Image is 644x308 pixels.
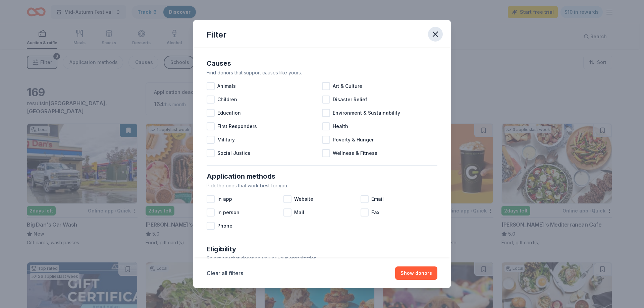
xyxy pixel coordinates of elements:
div: Filter [207,29,226,40]
span: Environment & Sustainability [333,109,400,117]
span: Animals [217,82,236,90]
span: Education [217,109,241,117]
div: Pick the ones that work best for you. [207,182,437,190]
span: Disaster Relief [333,96,367,104]
span: First Responders [217,122,257,130]
button: Show donors [395,266,437,280]
span: Fax [371,208,379,217]
span: Email [371,195,384,203]
span: Military [217,136,235,144]
span: Phone [217,222,232,230]
button: Clear all filters [207,269,243,277]
div: Select any that describe you or your organization. [207,254,437,262]
span: Art & Culture [333,82,362,90]
div: Application methods [207,171,437,182]
span: Social Justice [217,149,251,157]
span: Wellness & Fitness [333,149,377,157]
span: In app [217,195,232,203]
span: Poverty & Hunger [333,136,374,144]
span: In person [217,208,239,217]
div: Eligibility [207,244,437,254]
span: Health [333,122,348,130]
span: Website [294,195,313,203]
div: Causes [207,58,437,69]
span: Children [217,96,237,104]
span: Mail [294,208,304,217]
div: Find donors that support causes like yours. [207,69,437,77]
